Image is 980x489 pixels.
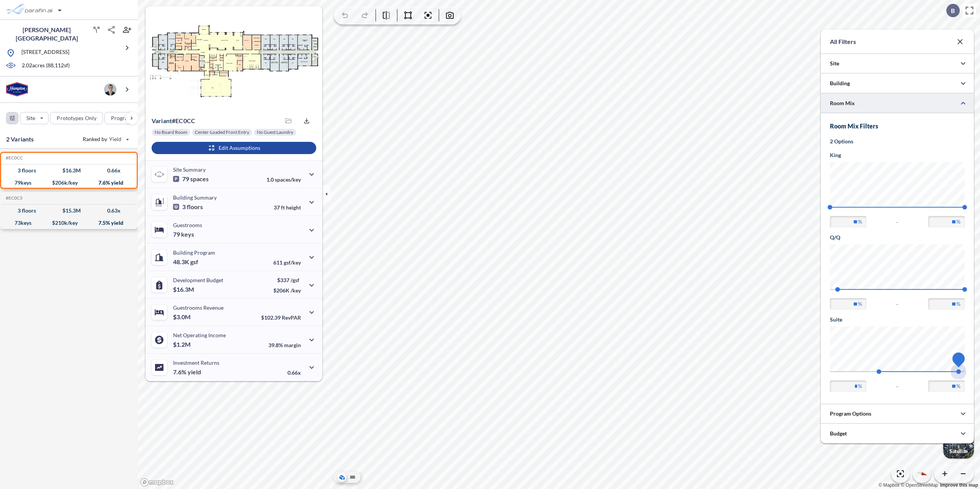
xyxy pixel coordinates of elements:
[173,203,203,211] p: 3
[956,382,960,390] label: %
[77,133,134,145] button: Ranked by Yield
[21,48,69,58] p: [STREET_ADDRESS]
[195,129,249,135] p: Center-Loaded Front Entry
[830,430,847,437] p: Budget
[858,300,862,308] label: %
[152,142,316,154] button: Edit Assumptions
[173,175,209,183] p: 79
[956,218,960,226] label: %
[173,304,224,311] p: Guestrooms Revenue
[273,259,301,266] p: 611
[291,277,299,283] span: /gsf
[173,222,202,228] p: Guestrooms
[284,342,301,348] span: margin
[140,478,174,487] a: Mapbox homepage
[261,314,301,321] p: $102.39
[187,203,203,211] span: floors
[956,300,960,308] label: %
[190,175,209,183] span: spaces
[173,277,223,283] p: Development Budget
[830,60,839,67] p: Site
[181,231,194,238] span: keys
[337,473,346,482] button: Aerial View
[282,314,301,321] span: RevPAR
[286,204,301,211] span: height
[20,112,49,124] button: Site
[951,7,955,14] p: B
[275,176,301,183] span: spaces/key
[940,483,978,488] a: Improve this map
[830,234,965,241] h5: Q/Q
[173,313,192,321] p: $3.0M
[830,80,850,87] p: Building
[6,82,28,96] img: BrandImage
[879,483,900,488] a: Mapbox
[858,382,862,390] label: %
[155,129,187,135] p: No Board Room
[830,410,871,418] p: Program Options
[173,332,226,338] p: Net Operating Income
[219,144,260,152] p: Edit Assumptions
[949,448,968,454] p: Satellite
[830,122,965,130] h3: Room Mix Filters
[173,286,195,293] p: $16.3M
[111,114,132,122] p: Program
[6,26,87,42] p: [PERSON_NAME][GEOGRAPHIC_DATA]
[173,231,194,238] p: 79
[26,114,35,122] p: Site
[291,287,301,294] span: /key
[188,368,201,376] span: yield
[173,166,206,173] p: Site Summary
[273,277,301,283] p: $337
[830,316,965,323] h5: Suite
[173,258,198,266] p: 48.3K
[173,249,215,256] p: Building Program
[6,135,34,144] p: 2 Variants
[152,117,172,124] span: Variant
[287,369,301,376] p: 0.66x
[901,483,938,488] a: OpenStreetMap
[173,368,201,376] p: 7.6%
[109,135,122,143] span: Yield
[830,138,965,145] p: 2 Options
[4,155,23,161] h5: #EC0CC
[830,216,965,227] div: -
[190,258,198,266] span: gsf
[281,204,285,211] span: ft
[22,62,70,70] p: 2.02 acres ( 88,112 sf)
[173,341,192,348] p: $1.2M
[273,287,301,294] p: $206K
[4,195,23,201] h5: #EC0C5
[50,112,103,124] button: Prototypes Only
[152,117,195,125] p: # ec0cc
[57,114,96,122] p: Prototypes Only
[173,194,217,201] p: Building Summary
[830,151,965,159] h5: King
[274,204,301,211] p: 37
[105,112,146,124] button: Program
[830,380,965,392] div: -
[956,356,961,361] span: 20
[104,83,116,96] img: user logo
[257,129,293,135] p: No Guest Laundry
[830,298,965,310] div: -
[348,473,357,482] button: Site Plan
[268,342,301,348] p: 39.8%
[284,259,301,266] span: gsf/key
[266,176,301,183] p: 1.0
[173,359,219,366] p: Investment Returns
[830,37,856,46] p: All Filters
[858,218,862,226] label: %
